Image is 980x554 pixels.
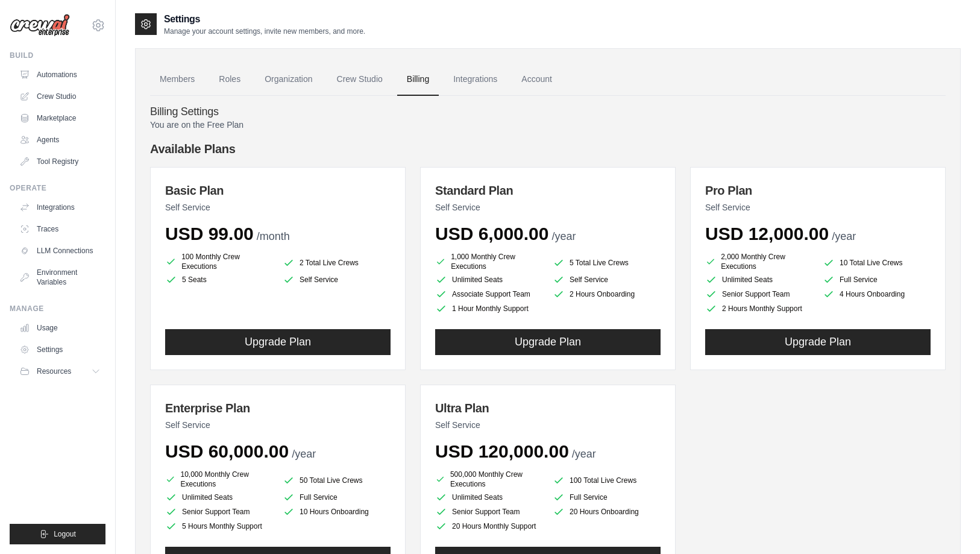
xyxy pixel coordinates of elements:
a: Settings [14,340,105,359]
a: Traces [14,219,105,239]
a: Crew Studio [327,63,392,96]
h3: Ultra Plan [435,400,661,417]
img: Logo [10,14,70,37]
li: Self Service [283,274,391,286]
p: Self Service [435,419,661,431]
li: Unlimited Seats [705,274,813,286]
li: 100 Total Live Crews [553,472,661,489]
a: Tool Registry [14,152,105,171]
li: 2 Hours Onboarding [553,288,661,300]
li: 2 Hours Monthly Support [705,303,813,315]
a: Marketplace [14,109,105,128]
span: /year [551,230,576,242]
li: 5 Total Live Crews [553,254,661,271]
li: Full Service [553,491,661,503]
li: 20 Hours Monthly Support [435,520,543,532]
a: Environment Variables [14,263,105,292]
span: /year [572,448,596,460]
span: USD 99.00 [165,224,254,244]
h3: Standard Plan [435,182,661,199]
a: Account [512,63,562,96]
li: 20 Hours Onboarding [553,506,661,518]
span: Resources [37,367,71,376]
li: Self Service [553,274,661,286]
li: 100 Monthly Crew Executions [165,252,273,271]
h4: Billing Settings [150,105,946,119]
h3: Pro Plan [705,182,931,199]
span: USD 120,000.00 [435,441,569,461]
li: 10 Total Live Crews [823,254,931,271]
li: Senior Support Team [165,506,273,518]
a: Agents [14,130,105,150]
li: 50 Total Live Crews [283,472,391,489]
p: You are on the Free Plan [150,119,946,131]
div: Build [10,51,105,60]
a: Integrations [444,63,507,96]
li: 5 Hours Monthly Support [165,520,273,532]
a: LLM Connections [14,241,105,260]
a: Roles [209,63,250,96]
li: Senior Support Team [705,288,813,300]
span: /month [257,230,290,242]
a: Billing [397,63,439,96]
span: USD 12,000.00 [705,224,829,244]
button: Upgrade Plan [165,329,391,355]
li: Full Service [283,491,391,503]
a: Crew Studio [14,87,105,106]
a: Usage [14,318,105,338]
li: Senior Support Team [435,506,543,518]
li: Unlimited Seats [165,491,273,503]
li: Unlimited Seats [435,274,543,286]
span: USD 60,000.00 [165,441,289,461]
h3: Basic Plan [165,182,391,199]
li: Unlimited Seats [435,491,543,503]
li: 500,000 Monthly Crew Executions [435,470,543,489]
li: 4 Hours Onboarding [823,288,931,300]
button: Resources [14,362,105,381]
p: Self Service [435,201,661,213]
h3: Enterprise Plan [165,400,391,417]
li: 5 Seats [165,274,273,286]
li: 2,000 Monthly Crew Executions [705,252,813,271]
span: /year [292,448,316,460]
button: Logout [10,524,105,544]
a: Members [150,63,204,96]
li: 1,000 Monthly Crew Executions [435,252,543,271]
div: Operate [10,183,105,193]
li: Associate Support Team [435,288,543,300]
a: Automations [14,65,105,84]
span: Logout [54,529,76,539]
div: Manage [10,304,105,313]
h2: Settings [164,12,365,27]
li: 2 Total Live Crews [283,254,391,271]
li: Full Service [823,274,931,286]
li: 1 Hour Monthly Support [435,303,543,315]
li: 10 Hours Onboarding [283,506,391,518]
button: Upgrade Plan [435,329,661,355]
span: /year [832,230,856,242]
a: Integrations [14,198,105,217]
p: Self Service [165,419,391,431]
p: Self Service [165,201,391,213]
li: 10,000 Monthly Crew Executions [165,470,273,489]
p: Manage your account settings, invite new members, and more. [164,27,365,36]
span: USD 6,000.00 [435,224,548,244]
button: Upgrade Plan [705,329,931,355]
h4: Available Plans [150,140,946,157]
a: Organization [255,63,322,96]
p: Self Service [705,201,931,213]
